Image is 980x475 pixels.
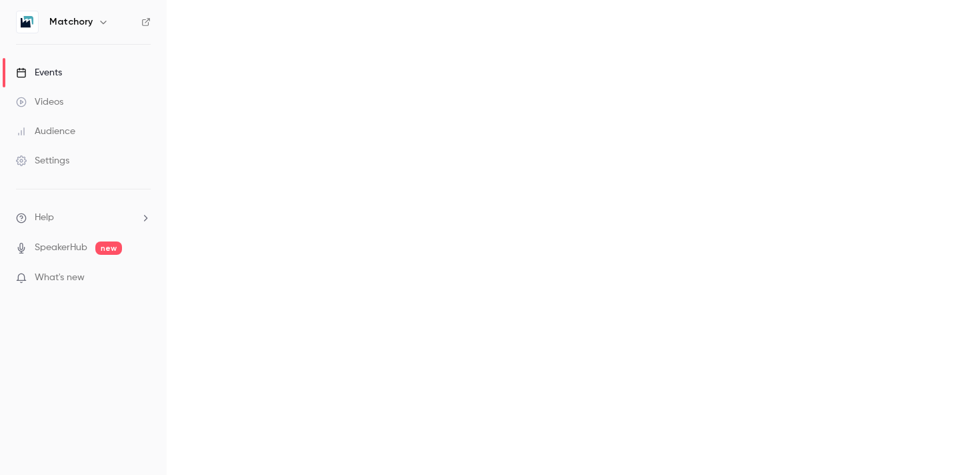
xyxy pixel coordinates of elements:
img: Matchory [17,11,38,33]
span: What's new [35,271,85,285]
span: new [95,242,122,255]
li: help-dropdown-opener [16,211,151,225]
div: Events [16,66,62,79]
span: Help [35,211,54,225]
h6: Matchory [49,15,93,29]
div: Audience [16,125,75,138]
div: Videos [16,95,63,109]
div: Settings [16,154,69,167]
a: SpeakerHub [35,241,87,255]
